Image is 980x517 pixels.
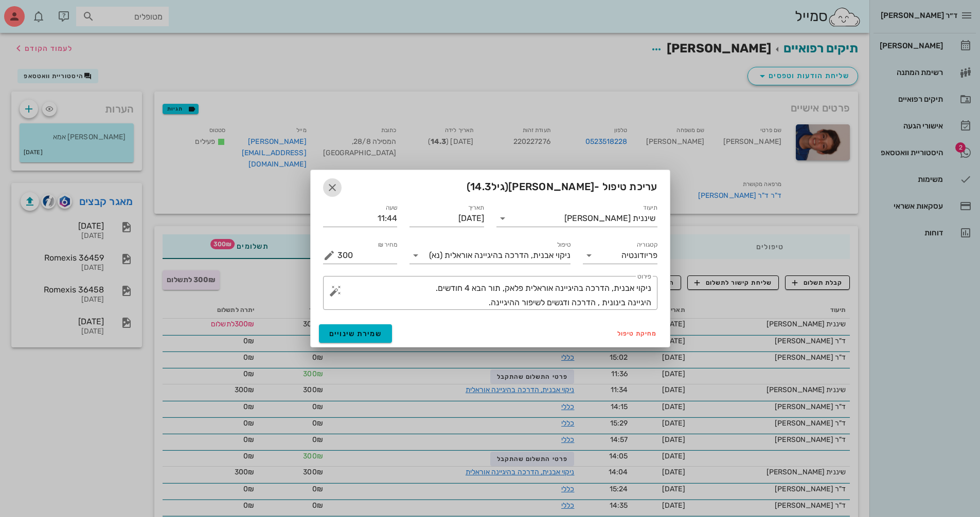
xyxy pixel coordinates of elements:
label: קטגוריה [636,241,657,249]
span: ניקוי אבנית, הדרכה בהיגיינה אוראלית [444,251,571,260]
label: פירוט [637,273,651,281]
label: שעה [386,204,398,212]
label: תאריך [468,204,484,212]
span: 14.3 [470,180,491,193]
span: מחיקת טיפול [617,330,657,337]
label: תיעוד [643,204,657,212]
label: טיפול [557,241,571,249]
span: (גיל ) [467,180,508,193]
div: תיעודשיננית [PERSON_NAME] [496,210,657,227]
div: שיננית [PERSON_NAME] [564,214,655,223]
label: מחיר ₪ [378,241,398,249]
button: שמירת שינויים [319,324,393,343]
button: מחיר ₪ appended action [323,249,335,262]
span: שמירת שינויים [329,329,382,338]
span: [PERSON_NAME] [508,180,594,193]
span: עריכת טיפול - [467,178,657,195]
span: (נא) [429,251,442,260]
button: מחיקת טיפול [613,326,662,341]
